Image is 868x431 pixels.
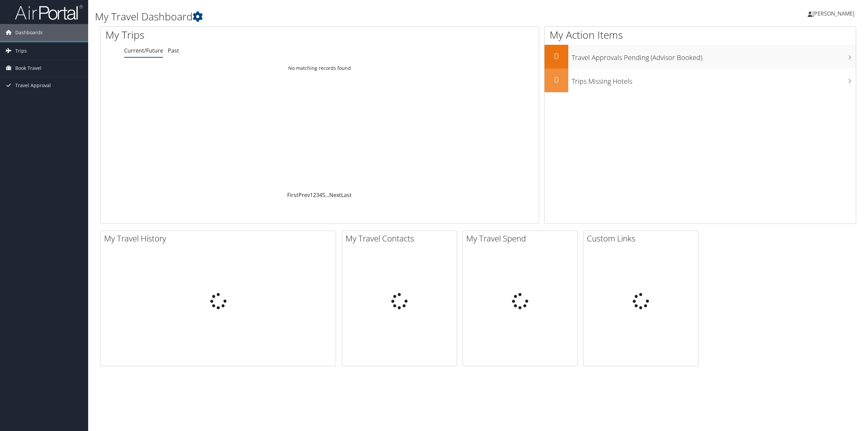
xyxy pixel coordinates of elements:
h2: My Travel Contacts [346,233,457,244]
td: No matching records found [100,62,539,74]
h3: Travel Approvals Pending (Advisor Booked) [572,50,856,62]
a: 2 [313,191,316,199]
span: Trips [15,42,27,59]
h2: Custom Links [587,233,698,244]
h1: My Action Items [545,28,856,42]
span: Dashboards [15,24,43,41]
a: Prev [298,191,310,199]
h2: My Travel Spend [466,233,577,244]
h2: My Travel History [104,233,336,244]
a: 1 [310,191,313,199]
a: [PERSON_NAME] [808,3,861,24]
span: Travel Approval [15,77,51,94]
h1: My Travel Dashboard [95,9,606,24]
h3: Trips Missing Hotels [572,73,856,86]
img: airportal-logo.png [15,4,83,20]
a: 4 [319,191,322,199]
a: Past [168,47,179,54]
a: Current/Future [124,47,163,54]
span: Book Travel [15,60,41,77]
a: Next [329,191,341,199]
a: 0Travel Approvals Pending (Advisor Booked) [545,45,856,68]
h2: 0 [545,74,568,85]
span: [PERSON_NAME] [812,10,854,17]
span: … [325,191,329,199]
a: 0Trips Missing Hotels [545,68,856,92]
a: 5 [322,191,325,199]
a: First [287,191,298,199]
a: Last [341,191,352,199]
a: 3 [316,191,319,199]
h1: My Trips [105,28,351,42]
h2: 0 [545,50,568,62]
